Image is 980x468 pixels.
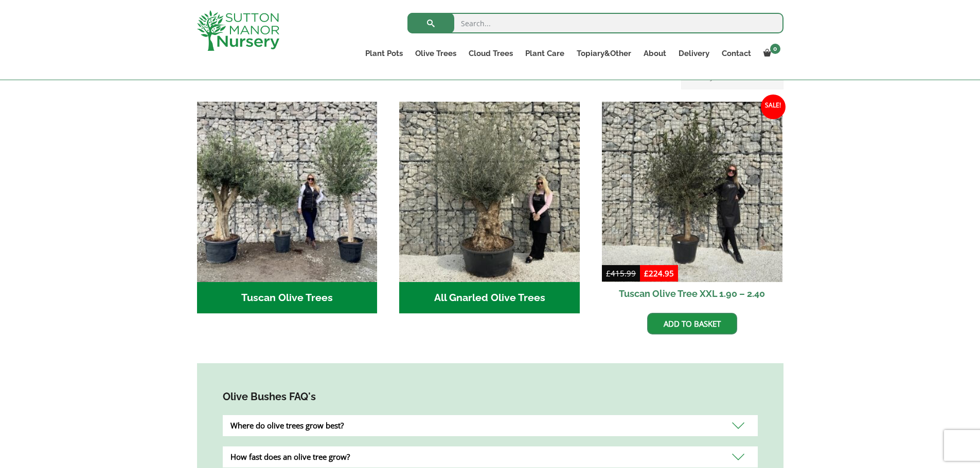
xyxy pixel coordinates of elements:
img: Tuscan Olive Tree XXL 1.90 - 2.40 [602,102,782,282]
a: Plant Care [519,46,571,61]
a: Plant Pots [359,46,409,61]
img: logo [197,10,279,51]
a: Visit product category All Gnarled Olive Trees [399,102,580,313]
span: £ [644,268,649,278]
a: Visit product category Tuscan Olive Trees [197,102,378,313]
bdi: 415.99 [606,268,636,278]
a: Delivery [672,46,716,61]
span: £ [606,268,611,278]
div: Where do olive trees grow best? [223,415,758,436]
a: Add to basket: “Tuscan Olive Tree XXL 1.90 - 2.40” [647,313,737,334]
a: 0 [757,46,783,61]
a: About [637,46,672,61]
a: Cloud Trees [462,46,519,61]
a: Sale! Tuscan Olive Tree XXL 1.90 – 2.40 [602,102,782,305]
img: All Gnarled Olive Trees [399,102,580,282]
bdi: 224.95 [644,268,674,278]
h2: All Gnarled Olive Trees [399,282,580,314]
a: Contact [716,46,757,61]
span: 0 [770,44,780,54]
h2: Tuscan Olive Trees [197,282,378,314]
img: Tuscan Olive Trees [197,102,378,282]
a: Olive Trees [409,46,462,61]
a: Topiary&Other [571,46,637,61]
input: Search... [407,13,783,33]
h4: Olive Bushes FAQ's [223,389,758,405]
h2: Tuscan Olive Tree XXL 1.90 – 2.40 [602,282,782,305]
div: How fast does an olive tree grow? [223,446,758,467]
span: Sale! [761,95,786,119]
